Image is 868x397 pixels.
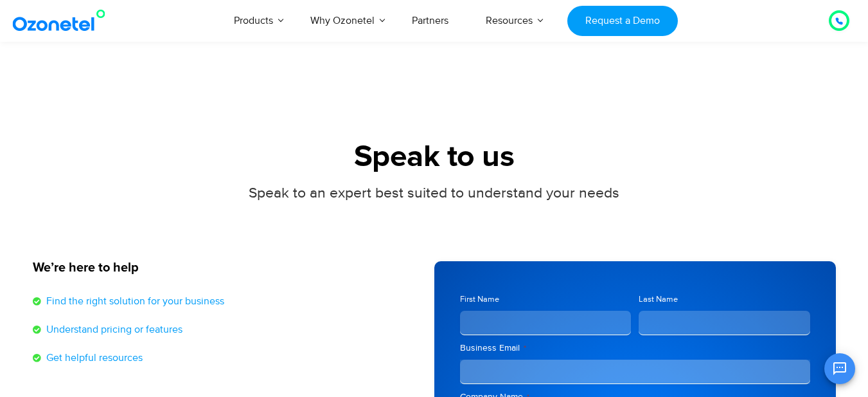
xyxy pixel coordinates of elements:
label: Last Name [639,293,810,306]
span: Get helpful resources [43,350,143,365]
span: Speak to an expert best suited to understand your needs [249,184,619,202]
h1: Speak to us [33,140,836,175]
a: Request a Demo [567,6,677,36]
span: Understand pricing or features [43,322,182,337]
h5: We’re here to help [33,261,421,274]
label: First Name [460,293,632,306]
label: Business Email [460,342,810,355]
span: Find the right solution for your business [43,293,224,309]
button: Open chat [824,353,855,384]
